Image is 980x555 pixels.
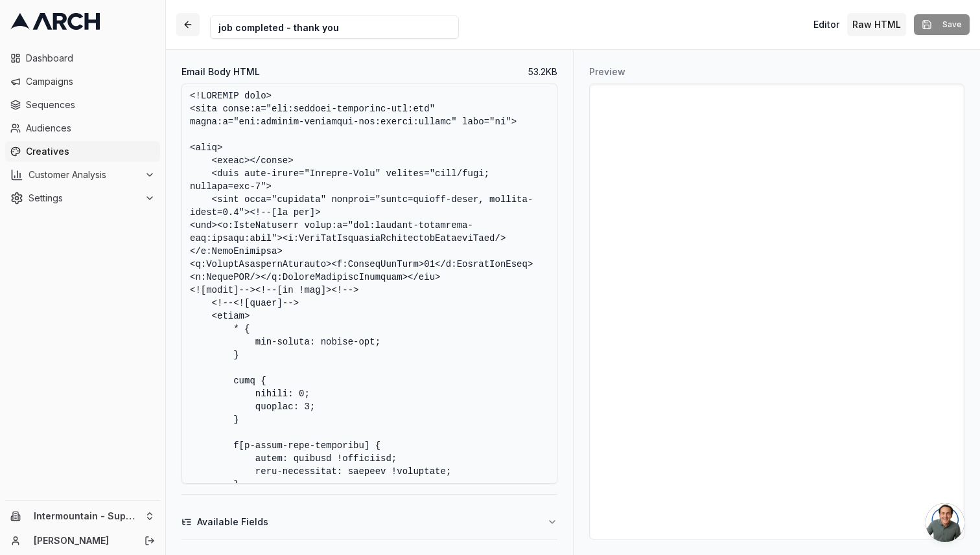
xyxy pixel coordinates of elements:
textarea: <!LOREMIP dolo> <sita conse:a="eli:seddoei-temporinc-utl:etd" magna:a="eni:adminim-veniamqui-nos:... [181,84,557,484]
a: Audiences [5,118,160,139]
button: Customer Analysis [5,164,160,185]
a: Campaigns [5,71,160,92]
button: Settings [5,188,160,209]
input: Internal Creative Name [210,16,459,39]
label: Email Body HTML [181,67,260,76]
button: Toggle custom HTML [847,13,906,36]
span: Intermountain - Superior Water & Air [34,510,139,522]
button: Toggle editor [808,13,845,36]
a: Creatives [5,141,160,162]
div: Open chat [926,503,964,542]
span: Audiences [26,122,155,135]
button: Intermountain - Superior Water & Air [5,506,160,527]
a: [PERSON_NAME] [34,534,130,547]
span: 53.2 KB [528,65,557,78]
a: Sequences [5,95,160,115]
span: Creatives [26,145,155,158]
h3: Preview [589,65,964,78]
span: Customer Analysis [29,168,139,181]
span: Available Fields [197,515,268,528]
span: Campaigns [26,75,155,88]
button: Log out [141,532,159,550]
a: Dashboard [5,48,160,69]
span: Sequences [26,98,155,111]
button: Available Fields [181,505,557,539]
span: Dashboard [26,52,155,65]
span: Settings [29,192,139,205]
iframe: Preview for job completed - thank you [590,84,964,539]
